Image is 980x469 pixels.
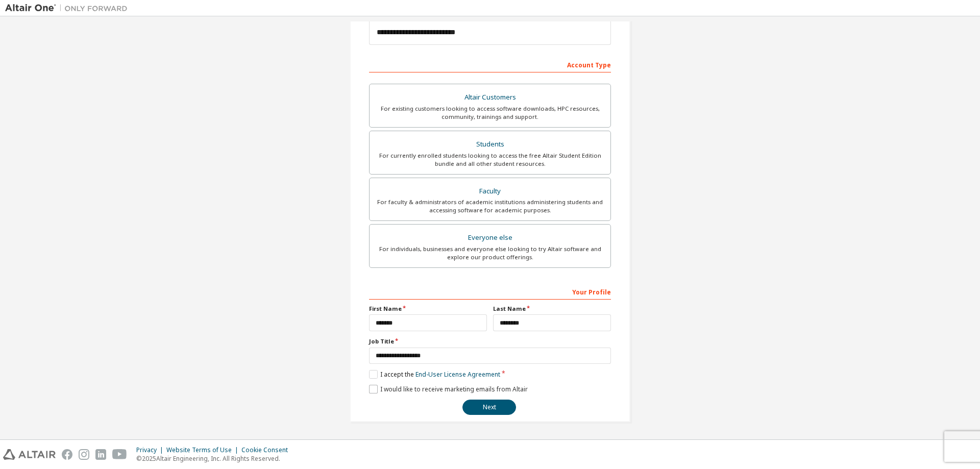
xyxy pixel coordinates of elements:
[376,90,604,105] div: Altair Customers
[136,446,166,454] div: Privacy
[79,449,89,460] img: instagram.svg
[415,370,500,379] a: End-User License Agreement
[376,152,604,168] div: For currently enrolled students looking to access the free Altair Student Edition bundle and all ...
[369,305,487,313] label: First Name
[369,370,500,379] label: I accept the
[5,3,133,13] img: Altair One
[369,337,611,345] label: Job Title
[369,283,611,300] div: Your Profile
[376,105,604,121] div: For existing customers looking to access software downloads, HPC resources, community, trainings ...
[166,446,241,454] div: Website Terms of Use
[95,449,106,460] img: linkedin.svg
[493,305,611,313] label: Last Name
[376,184,604,199] div: Faculty
[462,400,516,415] button: Next
[3,449,56,460] img: altair_logo.svg
[376,245,604,261] div: For individuals, businesses and everyone else looking to try Altair software and explore our prod...
[136,454,294,463] p: © 2025 Altair Engineering, Inc. All Rights Reserved.
[369,385,528,393] label: I would like to receive marketing emails from Altair
[376,198,604,214] div: For faculty & administrators of academic institutions administering students and accessing softwa...
[376,231,604,245] div: Everyone else
[62,449,72,460] img: facebook.svg
[369,56,611,72] div: Account Type
[112,449,127,460] img: youtube.svg
[241,446,294,454] div: Cookie Consent
[376,137,604,152] div: Students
